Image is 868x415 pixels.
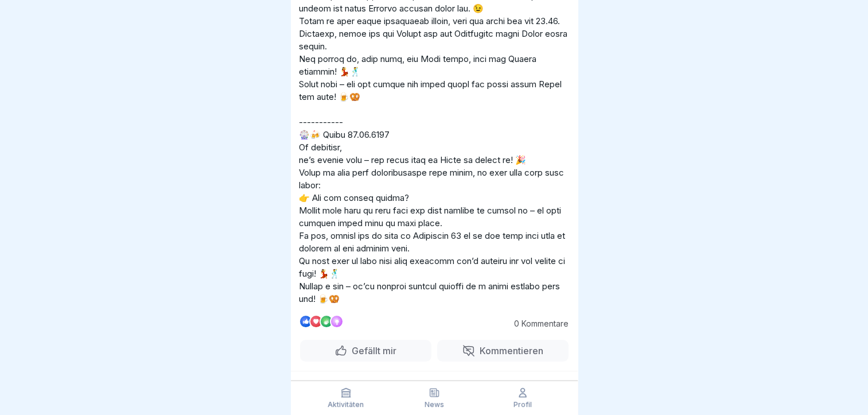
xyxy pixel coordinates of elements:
[513,401,532,409] p: Profil
[475,345,543,356] p: Kommentieren
[328,401,364,409] p: Aktivitäten
[505,319,569,328] p: 0 Kommentare
[347,345,396,356] p: Gefällt mir
[425,401,444,409] p: News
